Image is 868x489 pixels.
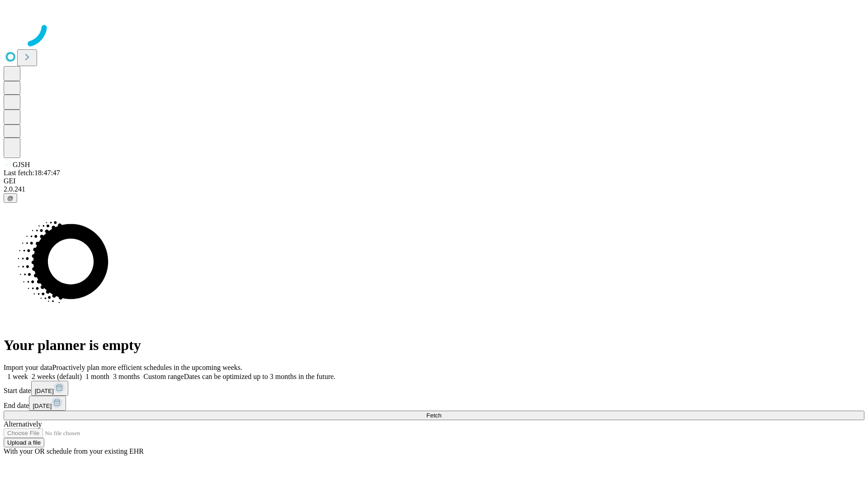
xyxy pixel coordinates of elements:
[4,169,60,177] span: Last fetch: 18:47:47
[33,403,52,409] span: [DATE]
[52,364,242,371] span: Proactively plan more efficient schedules in the upcoming weeks.
[29,396,66,411] button: [DATE]
[4,193,17,203] button: @
[4,177,864,185] div: GEI
[143,373,184,380] span: Custom range
[4,447,144,455] span: With your OR schedule from your existing EHR
[35,388,54,394] span: [DATE]
[4,396,864,411] div: End date
[7,195,14,201] span: @
[113,373,140,380] span: 3 months
[13,161,30,168] span: GJSH
[4,364,52,371] span: Import your data
[184,373,335,380] span: Dates can be optimized up to 3 months in the future.
[4,438,44,447] button: Upload a file
[85,373,109,380] span: 1 month
[31,381,68,396] button: [DATE]
[4,337,864,354] h1: Your planner is empty
[4,420,42,428] span: Alternatively
[7,373,28,380] span: 1 week
[32,373,82,380] span: 2 weeks (default)
[4,185,864,193] div: 2.0.241
[4,381,864,396] div: Start date
[426,412,441,419] span: Fetch
[4,411,864,420] button: Fetch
